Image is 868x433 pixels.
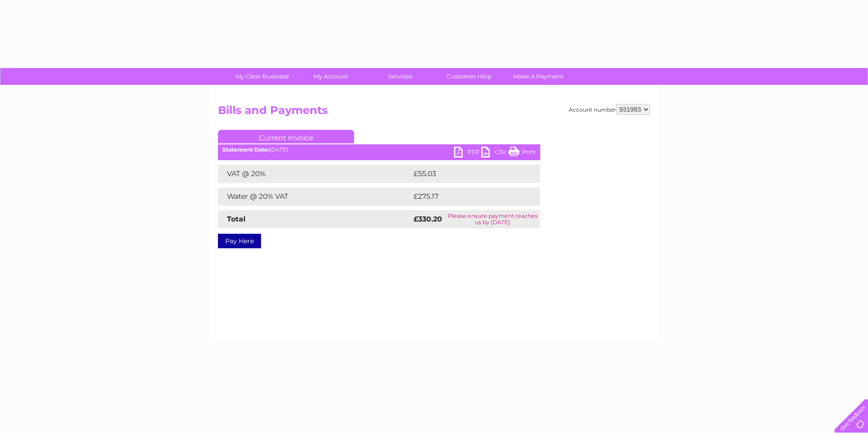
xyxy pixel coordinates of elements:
a: Customer Help [432,68,507,85]
a: Make A Payment [501,68,576,85]
a: CSV [481,147,508,160]
a: PDF [454,147,481,160]
a: Print [508,147,536,160]
a: Pay Here [218,234,261,248]
b: Statement Date: [222,146,269,153]
div: [DATE] [218,147,540,153]
h2: Bills and Payments [218,104,650,121]
td: £275.17 [411,187,523,206]
strong: Total [227,215,246,223]
a: Services [363,68,438,85]
a: Current Invoice [218,130,354,143]
a: My Account [294,68,369,85]
a: My Clear Business [225,68,300,85]
strong: £330.20 [414,215,442,223]
div: Account number [569,104,650,115]
td: VAT @ 20% [218,165,411,183]
td: Water @ 20% VAT [218,187,411,206]
td: Please ensure payment reaches us by [DATE] [445,210,540,228]
td: £55.03 [411,165,522,183]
